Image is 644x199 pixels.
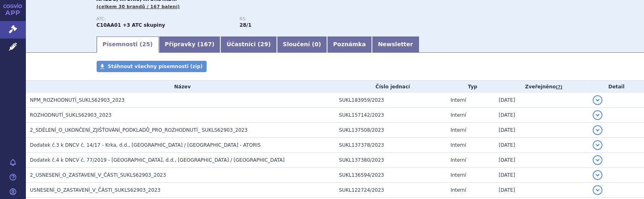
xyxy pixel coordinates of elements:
[220,36,277,53] a: Účastníci (29)
[450,142,466,148] span: Interní
[446,81,494,93] th: Typ
[30,112,112,118] span: ROZHODNUTÍ_SUKLS62903_2023
[494,138,589,153] td: [DATE]
[556,84,562,90] abbr: (?)
[593,95,602,105] button: detail
[335,138,447,153] td: SUKL137378/2023
[335,183,447,198] td: SUKL122724/2023
[97,4,180,9] span: (celkem 30 brandů / 167 balení)
[335,123,447,138] td: SUKL137508/2023
[593,110,602,120] button: detail
[30,127,247,133] span: 2_SDĚLENÍ_O_UKONČENÍ_ZJIŠŤOVÁNÍ_PODKLADŮ_PRO_ROZHODNUTÍ_ SUKLS62903_2023
[240,17,375,21] p: RS:
[30,172,166,178] span: 2_USNESENÍ_O_ZASTAVENÍ_V_ČÁSTI_SUKLS62903_2023
[494,93,589,108] td: [DATE]
[30,142,261,148] span: Dodatek č.3 k DNCV č. 14/17 - Krka, d.d., Novo mesto / VZP - ATORIS
[97,61,207,72] a: Stáhnout všechny písemnosti (zip)
[335,81,447,93] th: Číslo jednací
[30,157,285,163] span: Dodatek č.4 k DNCV č. 77/2019 - Krka, d.d., Novo mesto / VZP - SORVASTA
[240,22,251,28] strong: hypolipidemika, statiny, p.o.
[593,140,602,150] button: detail
[335,168,447,183] td: SUKL136594/2023
[494,108,589,123] td: [DATE]
[494,153,589,168] td: [DATE]
[335,153,447,168] td: SUKL137380/2023
[97,36,159,53] a: Písemnosti (25)
[450,172,466,178] span: Interní
[97,22,121,28] strong: SIMVASTATIN
[450,97,466,103] span: Interní
[327,36,372,53] a: Poznámka
[450,112,466,118] span: Interní
[494,168,589,183] td: [DATE]
[494,123,589,138] td: [DATE]
[26,81,335,93] th: Název
[315,41,319,47] span: 0
[277,36,327,53] a: Sloučení (0)
[122,22,165,28] strong: +3 ATC skupiny
[450,127,466,133] span: Interní
[589,81,644,93] th: Detail
[142,41,150,47] span: 25
[450,187,466,193] span: Interní
[450,157,466,163] span: Interní
[97,17,232,21] p: ATC:
[593,170,602,180] button: detail
[108,64,203,69] span: Stáhnout všechny písemnosti (zip)
[335,108,447,123] td: SUKL157142/2023
[593,125,602,135] button: detail
[260,41,268,47] span: 29
[494,183,589,198] td: [DATE]
[372,36,419,53] a: Newsletter
[593,185,602,195] button: detail
[593,155,602,165] button: detail
[494,81,589,93] th: Zveřejněno
[30,97,125,103] span: NPM_ROZHODNUTÍ_SUKLS62903_2023
[159,36,221,53] a: Přípravky (167)
[30,187,160,193] span: USNESENÍ_O_ZASTAVENÍ_V_ČÁSTI_SUKLS62903_2023
[335,93,447,108] td: SUKL183959/2023
[200,41,212,47] span: 167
